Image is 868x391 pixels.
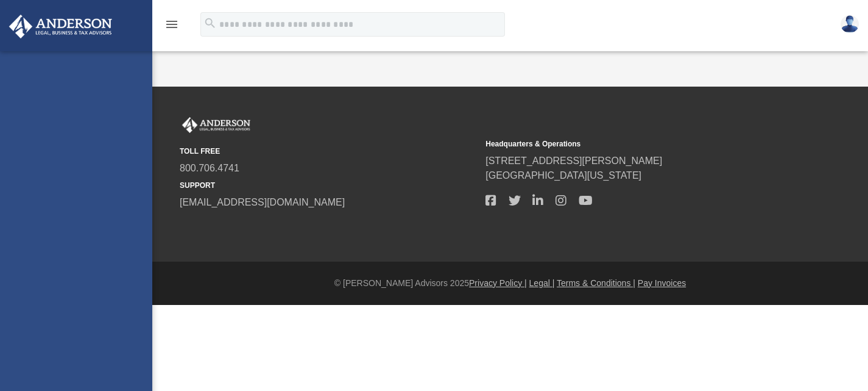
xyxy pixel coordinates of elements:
a: 800.706.4741 [180,163,239,173]
small: SUPPORT [180,180,477,191]
a: [STREET_ADDRESS][PERSON_NAME] [485,156,662,166]
img: Anderson Advisors Platinum Portal [5,15,116,38]
small: TOLL FREE [180,146,477,157]
a: menu [164,23,179,32]
a: Terms & Conditions | [557,278,635,288]
a: [GEOGRAPHIC_DATA][US_STATE] [485,170,641,181]
div: © [PERSON_NAME] Advisors 2025 [152,277,868,290]
small: Headquarters & Operations [485,138,783,149]
i: menu [164,17,179,32]
i: search [203,16,217,30]
a: Pay Invoices [638,278,686,288]
a: [EMAIL_ADDRESS][DOMAIN_NAME] [180,197,345,207]
img: User Pic [841,15,859,33]
a: Legal | [529,278,555,288]
a: Privacy Policy | [469,278,527,288]
img: Anderson Advisors Platinum Portal [180,117,253,133]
